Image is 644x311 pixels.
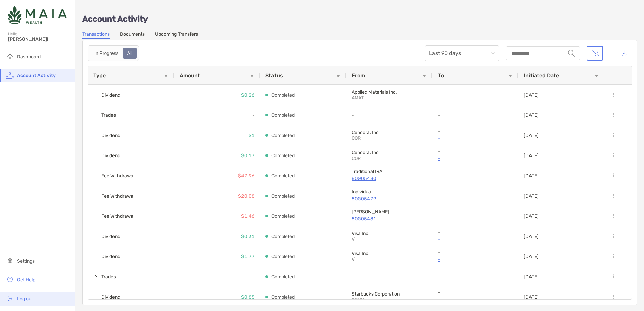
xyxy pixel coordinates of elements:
p: [DATE] [524,294,539,300]
p: $47.96 [238,172,255,180]
p: $0.26 [241,91,255,99]
span: Dividend [101,130,120,141]
span: To [438,72,444,79]
span: Settings [17,258,35,264]
span: Fee Withdrawal [101,191,134,202]
span: Log out [17,296,33,302]
p: - [352,112,427,118]
p: [DATE] [524,133,539,138]
p: [DATE] [524,112,539,118]
span: Type [93,72,106,79]
p: Completed [271,232,295,241]
p: V [352,236,399,242]
p: Cencora, Inc [352,150,427,155]
p: AMAT [352,95,399,101]
a: - [438,235,513,243]
p: [DATE] [524,173,539,179]
span: Account Activity [17,73,56,78]
p: Completed [271,293,295,301]
div: - [174,267,260,287]
p: $0.17 [241,151,255,160]
span: Last 90 days [429,46,495,61]
p: Completed [271,252,295,261]
a: - [438,154,513,163]
span: Dividend [101,251,120,262]
p: $1.77 [241,252,255,261]
a: Transactions [82,31,110,39]
a: - [438,94,513,102]
span: Fee Withdrawal [101,211,134,222]
img: get-help icon [6,275,14,283]
span: Trades [101,271,116,282]
a: - [438,255,513,264]
p: Visa Inc. [352,231,427,236]
span: Status [265,72,283,79]
a: - [438,296,513,304]
p: Completed [271,192,295,200]
p: Completed [271,91,295,99]
p: [DATE] [524,234,539,239]
span: Dividend [101,90,120,101]
img: logout icon [6,294,14,302]
a: 8OG05481 [352,215,427,223]
p: [DATE] [524,254,539,260]
p: - [438,249,513,255]
p: Account Activity [82,15,637,23]
p: - [438,128,513,134]
span: Fee Withdrawal [101,170,134,181]
span: Dividend [101,150,120,161]
p: Roth IRA [352,209,427,215]
span: Get Help [17,277,35,283]
span: Initiated Date [524,72,559,79]
span: Amount [180,72,200,79]
div: - [174,105,260,125]
p: - [438,290,513,296]
p: Completed [271,151,295,160]
p: - [438,229,513,235]
p: Completed [271,273,295,281]
p: - [438,148,513,154]
a: Documents [120,31,145,39]
p: COR [352,155,399,161]
p: V [352,256,399,262]
p: $0.85 [241,293,255,301]
p: [DATE] [524,92,539,98]
p: - [438,88,513,94]
span: Dashboard [17,54,41,60]
img: input icon [568,50,575,57]
div: All [124,48,136,58]
p: Completed [271,131,295,140]
a: 8OG05479 [352,195,427,203]
button: Clear filters [587,46,603,61]
span: From [352,72,365,79]
p: $20.08 [238,192,255,200]
p: COR [352,135,399,141]
a: 8OG05480 [352,174,427,183]
a: Upcoming Transfers [155,31,198,39]
p: [DATE] [524,274,539,280]
span: Trades [101,110,116,121]
a: - [438,134,513,142]
p: Visa Inc. [352,251,427,256]
p: Completed [271,172,295,180]
p: $0.31 [241,232,255,241]
img: settings icon [6,256,14,265]
span: [PERSON_NAME]! [8,36,71,42]
p: - [438,112,513,118]
p: Traditional IRA [352,169,427,174]
p: $1.46 [241,212,255,220]
span: Dividend [101,291,120,303]
p: - [438,274,513,280]
p: SBUX [352,297,399,303]
div: In Progress [91,48,122,58]
p: Completed [271,111,295,119]
p: Starbucks Corporation [352,291,427,297]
